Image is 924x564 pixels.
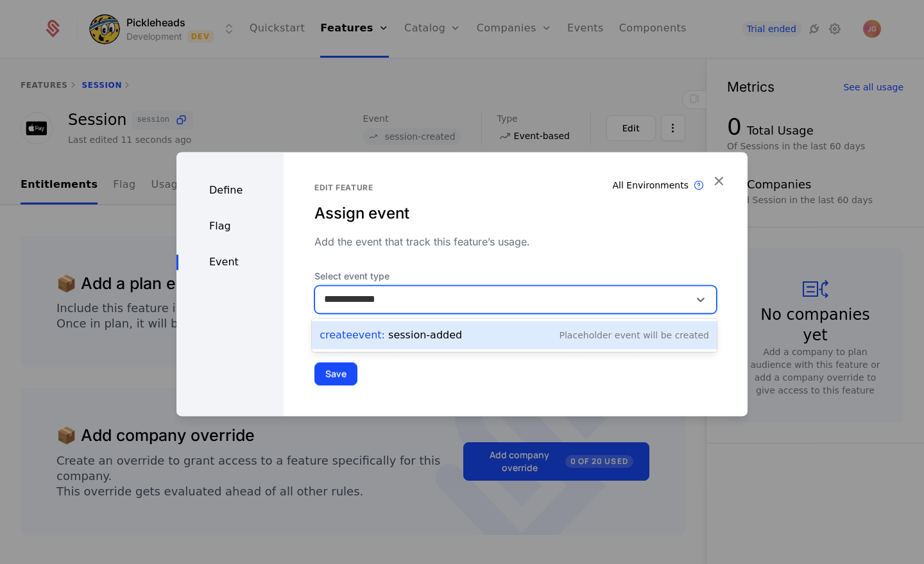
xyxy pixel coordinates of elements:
[314,270,717,283] span: Select event type
[560,329,709,342] div: Placeholder will be created
[176,254,284,270] div: Event
[314,203,717,224] div: Assign event
[613,179,689,192] div: All Environments
[176,219,284,234] div: Flag
[320,328,462,343] div: session-added
[176,183,284,198] div: Define
[314,362,357,385] button: Save
[615,330,640,340] span: Event
[314,234,717,249] div: Add the event that track this feature’s usage.
[314,183,717,193] div: Edit feature
[320,329,388,341] span: Create Event :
